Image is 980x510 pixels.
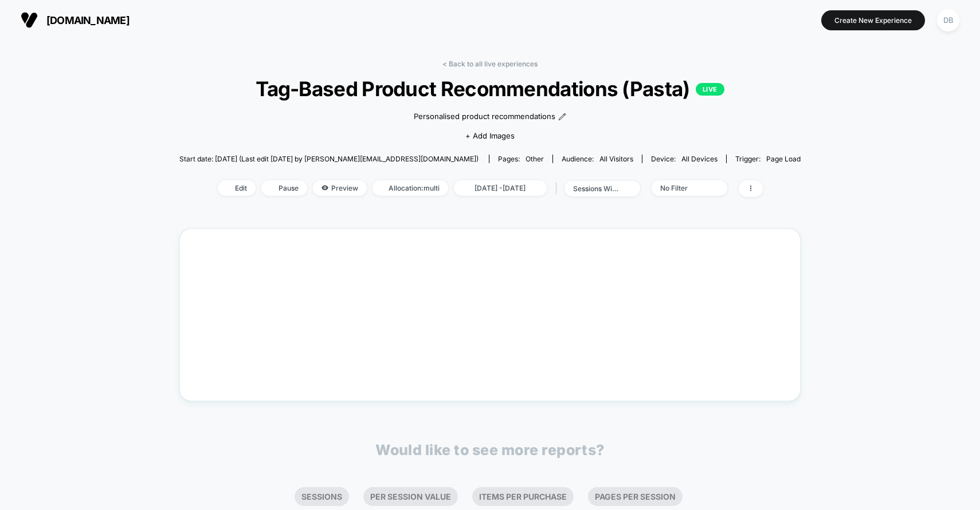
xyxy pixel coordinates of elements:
[588,487,683,506] li: Pages Per Session
[17,11,133,29] button: [DOMAIN_NAME]
[179,155,479,163] span: Start date: [DATE] (Last edit [DATE] by [PERSON_NAME][EMAIL_ADDRESS][DOMAIN_NAME])
[766,155,801,163] span: Page Load
[821,10,925,30] button: Create New Experience
[295,487,349,506] li: Sessions
[937,9,959,31] div: DB
[660,184,706,192] div: No Filter
[373,180,448,196] span: Allocation: multi
[934,9,963,32] button: DB
[46,14,130,26] span: [DOMAIN_NAME]
[375,441,605,458] p: Would like to see more reports?
[465,131,515,140] span: + Add Images
[735,155,801,163] div: Trigger:
[261,180,307,196] span: Pause
[526,155,544,163] span: other
[681,155,718,163] span: all devices
[363,487,458,506] li: Per Session Value
[498,155,544,163] div: Pages:
[414,111,555,122] span: Personalised product recommendations
[552,180,565,197] span: |
[599,155,633,163] span: All Visitors
[313,180,367,196] span: Preview
[573,184,619,193] div: sessions with impression
[442,60,538,68] a: < Back to all live experiences
[218,180,256,196] span: Edit
[472,487,574,506] li: Items Per Purchase
[696,83,724,96] p: LIVE
[562,155,633,163] div: Audience:
[642,155,726,163] span: Device:
[454,180,547,196] span: [DATE] - [DATE]
[210,77,769,101] span: Tag-Based Product Recommendations (Pasta)
[21,11,38,29] img: Visually logo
